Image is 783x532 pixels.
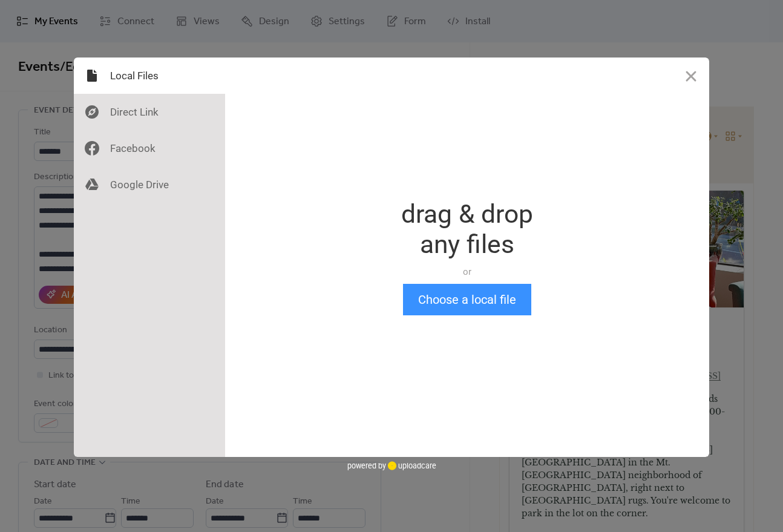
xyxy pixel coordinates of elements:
a: uploadcare [386,461,436,470]
div: Direct Link [74,94,225,130]
div: Google Drive [74,166,225,203]
div: Local Files [74,57,225,94]
div: drag & drop any files [401,199,533,260]
button: Close [673,57,709,94]
div: or [401,266,533,278]
button: Choose a local file [403,284,531,315]
div: powered by [347,457,436,475]
div: Facebook [74,130,225,166]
